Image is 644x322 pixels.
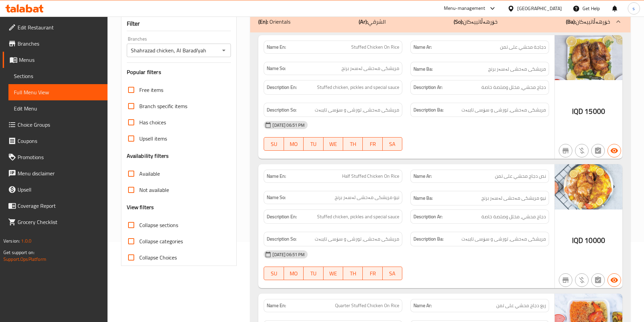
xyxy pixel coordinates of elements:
span: Coverage Report [18,202,102,210]
span: مریشکی مەحشی، تورشی و سۆسی تایبەت [461,235,546,243]
strong: Description Ar: [413,213,443,221]
span: Half Stuffed Chicken On Rice [342,173,399,180]
button: Purchased item [575,144,589,157]
button: FR [363,267,382,280]
span: WE [326,269,340,278]
a: Coupons [3,133,108,149]
span: IQD [572,234,583,247]
span: Stuffed chicken, pickles and special sauce [317,213,399,221]
div: (En): Orientals(Ar):الشرقي(So):خۆرهەڵاتییەکان(Ba):خۆرهەڵاتییەکان [250,11,630,32]
button: Purchased item [575,273,589,287]
strong: Description En: [267,213,297,221]
button: SU [264,137,284,151]
span: TH [346,139,360,149]
span: Collapse Choices [139,253,177,262]
strong: Description En: [267,83,297,92]
span: [DATE] 06:51 PM [270,251,307,258]
img: %D9%86%D8%B5_%D8%AF%D8%AC%D8%A7%D8%AC_%D9%85%D8%AD%D8%B4%D9%8A_%D8%B9%D9%84%D9%89_%D8%A7%D9%84%D8... [555,164,622,209]
h3: Availability filters [127,152,169,160]
span: FR [365,269,380,278]
div: [GEOGRAPHIC_DATA] [517,5,562,12]
a: Menus [3,52,108,68]
button: MO [284,137,304,151]
strong: Description So: [267,106,296,114]
a: Menu disclaimer [3,165,108,181]
button: Not has choices [591,144,605,157]
strong: Name En: [267,44,286,51]
span: مریشکی مەحشی، تورشی و سۆسی تایبەت [315,106,399,114]
span: نیو مریشکی مەحشی لەسەر برنج [335,194,399,201]
span: Collapse categories [139,237,183,245]
button: WE [324,267,343,280]
span: Edit Restaurant [18,23,102,31]
span: MO [287,139,301,149]
span: TU [306,269,320,278]
a: Choice Groups [3,117,108,133]
button: TH [343,137,363,151]
b: (Ar): [359,17,368,27]
h3: Popular filters [127,68,231,76]
strong: Name So: [267,65,286,72]
span: TU [306,139,320,149]
button: TU [304,267,323,280]
p: Orientals [258,18,290,26]
div: Menu-management [444,4,485,13]
span: Stuffed chicken, pickles and special sauce [317,83,399,92]
a: Support.OpsPlatform [3,255,46,264]
button: Open [219,46,229,55]
strong: Name Ar: [413,173,432,180]
button: Not branch specific item [559,273,572,287]
button: Available [607,273,621,287]
button: SU [264,267,284,280]
span: 10000 [585,234,605,247]
span: ربع دجاج محشي على تمن [496,302,546,309]
span: Not available [139,186,169,194]
span: FR [365,139,380,149]
div: Filter [127,17,231,31]
a: Branches [3,35,108,52]
span: دجاج محشي، مخلل وصلصة خاصة [481,83,546,92]
a: Upsell [3,181,108,198]
span: Upsell [18,185,102,194]
strong: Description Ar: [413,83,443,92]
span: مریشکی مەحشی، تورشی و سۆسی تایبەت [315,235,399,243]
span: SA [385,269,400,278]
button: Not branch specific item [559,144,572,157]
p: خۆرهەڵاتییەکان [454,18,498,26]
span: SU [267,269,281,278]
strong: Name En: [267,173,286,180]
strong: Name Ar: [413,302,432,309]
strong: Name Ba: [413,65,433,73]
span: Menu disclaimer [18,169,102,177]
span: دجاجة محشي على تمن [500,44,546,51]
button: Not has choices [591,273,605,287]
a: Full Menu View [8,84,108,100]
p: الشرقي [359,18,386,26]
p: خۆرهەڵاتییەکان [566,18,610,26]
span: مریشکی مەحشی لەسەر برنج [488,65,546,73]
a: Grocery Checklist [3,214,108,230]
strong: Description Ba: [413,235,444,243]
b: (Ba): [566,17,576,27]
span: Choice Groups [18,121,102,129]
strong: Description So: [267,235,296,243]
button: FR [363,137,382,151]
button: TH [343,267,363,280]
a: Promotions [3,149,108,165]
a: Sections [8,68,108,84]
button: WE [324,137,343,151]
a: Edit Menu [8,100,108,117]
span: Stuffed Chicken On Rice [351,44,399,51]
button: SA [383,137,402,151]
strong: Name Ar: [413,44,432,51]
a: Edit Restaurant [3,19,108,35]
strong: Name En: [267,302,286,309]
button: Available [607,144,621,157]
a: Coverage Report [3,198,108,214]
span: Menus [19,56,102,64]
img: %D8%AF%D8%AC%D8%A7%D8%AC%D8%A9_%D9%85%D8%AD%D8%B4%D9%8A_%D8%B9%D9%84%D9%89_%D8%A7%D9%84%D8%AA%D9%... [555,35,622,80]
span: نص دجاج محشي على تمن [495,173,546,180]
b: (En): [258,17,268,27]
span: Full Menu View [14,88,102,96]
button: TU [304,137,323,151]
